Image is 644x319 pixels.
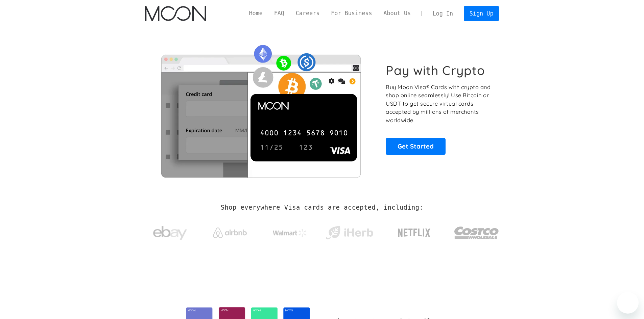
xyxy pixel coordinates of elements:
a: Sign Up [464,6,499,21]
a: Log In [427,6,459,21]
a: home [145,6,206,21]
img: Walmart [273,229,307,237]
img: Costco [454,220,499,245]
a: Netflix [384,218,445,245]
a: Get Started [386,138,446,155]
a: Walmart [264,222,315,240]
h1: Pay with Crypto [386,63,485,78]
img: iHerb [324,224,375,242]
img: ebay [153,222,187,244]
img: Netflix [397,224,431,241]
a: For Business [325,9,378,18]
a: About Us [378,9,416,18]
a: FAQ [268,9,290,18]
img: Moon Logo [145,6,206,21]
img: Moon Cards let you spend your crypto anywhere Visa is accepted. [145,40,377,177]
a: ebay [145,216,195,247]
p: Buy Moon Visa® Cards with crypto and shop online seamlessly! Use Bitcoin or USDT to get secure vi... [386,83,492,125]
img: Airbnb [213,228,247,238]
a: iHerb [324,217,375,245]
h2: Shop everywhere Visa cards are accepted, including: [221,204,423,211]
a: Home [243,9,268,18]
iframe: Schaltfläche zum Öffnen des Messaging-Fensters [617,292,639,314]
a: Airbnb [205,221,255,241]
a: Costco [454,213,499,249]
a: Careers [290,9,325,18]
